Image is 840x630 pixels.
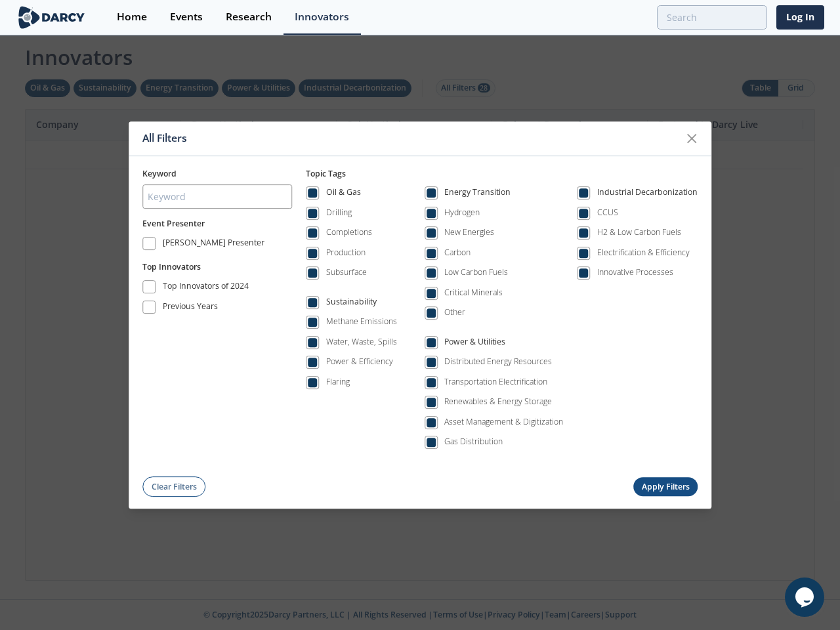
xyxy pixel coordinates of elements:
[444,287,503,299] div: Critical Minerals
[444,336,505,352] div: Power & Utilities
[142,261,201,272] span: Top Innovators
[142,477,205,497] button: Clear Filters
[444,436,503,448] div: Gas Distribution
[597,207,618,219] div: CCUS
[444,376,547,388] div: Transportation Electrification
[326,296,377,312] div: Sustainability
[326,207,352,219] div: Drilling
[142,218,205,230] button: Event Presenter
[163,280,249,296] div: Top Innovators of 2024
[226,12,272,22] div: Research
[444,307,465,319] div: Other
[117,12,147,22] div: Home
[326,316,397,328] div: Methane Emissions
[326,376,350,388] div: Flaring
[444,207,480,219] div: Hydrogen
[142,184,292,209] input: Keyword
[444,247,471,259] div: Carbon
[657,5,767,30] input: Advanced Search
[444,227,494,239] div: New Energies
[444,356,552,368] div: Distributed Energy Resources
[633,478,698,497] button: Apply Filters
[444,267,508,279] div: Low Carbon Fuels
[16,6,87,29] img: logo-wide.svg
[444,187,511,203] div: Energy Transition
[444,396,552,408] div: Renewables & Energy Storage
[326,267,367,279] div: Subsurface
[326,227,372,239] div: Completions
[295,12,349,22] div: Innovators
[597,267,673,279] div: Innovative Processes
[142,168,177,179] span: Keyword
[444,416,563,428] div: Asset Management & Digitization
[306,168,346,179] span: Topic Tags
[142,261,201,273] button: Top Innovators
[326,187,361,203] div: Oil & Gas
[170,12,203,22] div: Events
[597,187,698,203] div: Industrial Decarbonization
[597,247,690,259] div: Electrification & Efficiency
[163,301,218,316] div: Previous Years
[326,247,366,259] div: Production
[163,237,264,253] div: [PERSON_NAME] Presenter
[142,126,679,151] div: All Filters
[597,227,681,239] div: H2 & Low Carbon Fuels
[326,336,397,348] div: Water, Waste, Spills
[326,356,393,368] div: Power & Efficiency
[785,577,827,617] iframe: chat widget
[776,5,824,30] a: Log In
